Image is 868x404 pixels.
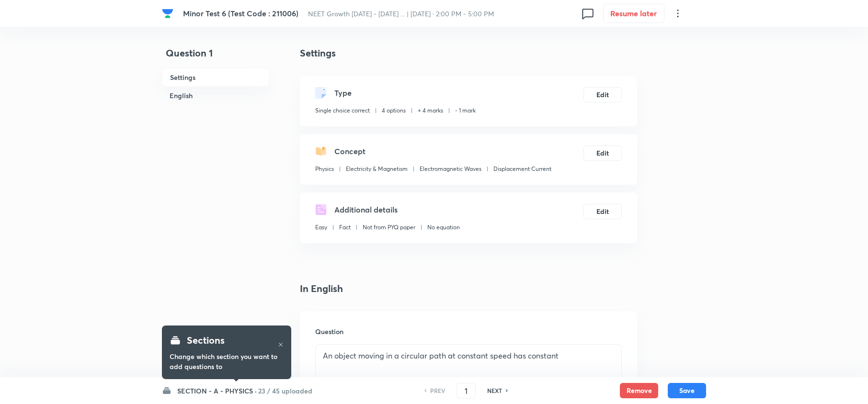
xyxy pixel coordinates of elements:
p: Physics [315,165,334,173]
p: An object moving in a circular path at constant speed has constant [323,350,614,361]
h4: Sections [187,333,225,348]
p: Displacement Current [493,165,551,173]
p: Not from PYQ paper [363,223,415,232]
p: Easy [315,223,327,232]
button: Remove [620,383,658,398]
h6: 23 / 45 uploaded [258,386,312,396]
button: Edit [583,146,622,161]
img: questionDetails.svg [315,204,327,215]
h6: Question [315,326,622,337]
h6: PREV [430,386,445,395]
h4: In English [300,281,637,296]
h6: NEXT [487,386,502,395]
img: questionType.svg [315,87,327,99]
p: Electromagnetic Waves [420,165,481,173]
img: Company Logo [162,8,173,19]
span: Minor Test 6 (Test Code : 211006) [183,8,298,18]
p: Single choice correct [315,106,370,115]
button: Save [668,383,706,398]
button: Edit [583,87,622,102]
p: Electricity & Magnetism [346,165,408,173]
p: + 4 marks [418,106,443,115]
span: NEET Growth [DATE] - [DATE] ... | [DATE] · 2:00 PM - 5:00 PM [308,9,494,18]
h6: Change which section you want to add questions to [170,351,284,371]
h5: Concept [334,146,365,157]
button: Resume later [603,4,664,23]
img: questionConcept.svg [315,146,327,157]
h6: Settings [162,68,269,87]
p: No equation [427,223,460,232]
h6: English [162,87,269,104]
h4: Settings [300,46,637,60]
p: - 1 mark [455,106,476,115]
p: 4 options [382,106,406,115]
h5: Type [334,87,352,99]
button: Edit [583,204,622,219]
p: Fact [339,223,351,232]
h6: SECTION - A - PHYSICS · [177,386,257,396]
h4: Question 1 [162,46,269,68]
h5: Additional details [334,204,398,215]
a: Company Logo [162,8,175,19]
